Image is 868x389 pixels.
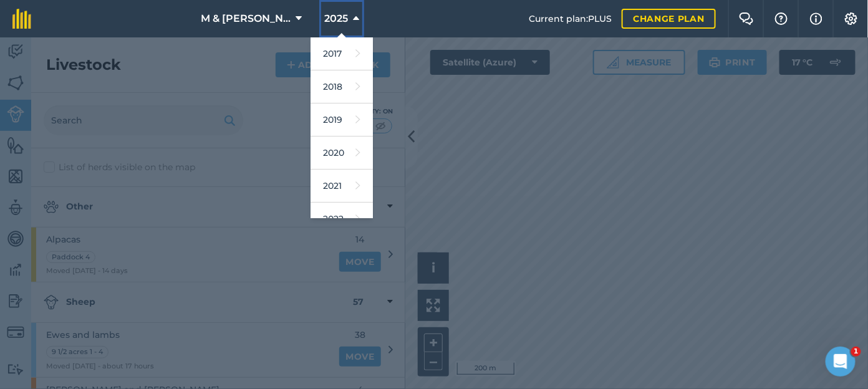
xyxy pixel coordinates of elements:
[311,103,373,137] a: 2019
[311,70,373,103] a: 2018
[739,12,754,25] img: Two speech bubbles overlapping with the left bubble in the forefront
[826,347,856,377] iframe: Intercom live chat
[851,347,861,357] span: 1
[311,137,373,170] a: 2020
[311,37,373,70] a: 2017
[311,170,373,203] a: 2021
[810,11,822,26] img: svg+xml;base64,PHN2ZyB4bWxucz0iaHR0cDovL3d3dy53My5vcmcvMjAwMC9zdmciIHdpZHRoPSIxNyIgaGVpZ2h0PSIxNy...
[201,11,291,26] span: M & [PERSON_NAME]
[622,9,716,29] a: Change plan
[12,9,31,29] img: fieldmargin Logo
[311,203,373,236] a: 2022
[774,12,789,25] img: A question mark icon
[324,11,348,26] span: 2025
[529,12,612,26] span: Current plan : PLUS
[844,12,859,25] img: A cog icon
